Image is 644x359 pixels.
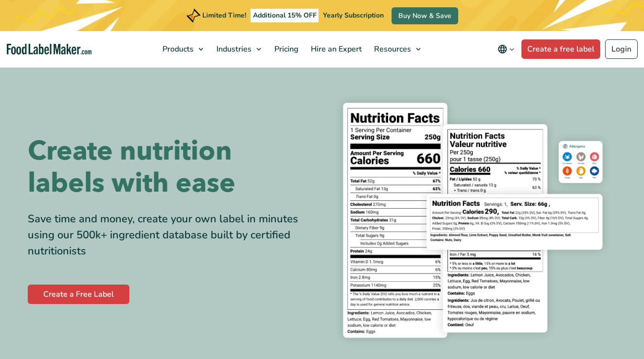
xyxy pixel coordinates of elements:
[28,135,315,199] h1: Create nutrition labels with ease
[214,44,252,54] span: Industries
[211,31,266,67] a: Industries
[368,31,426,67] a: Resources
[308,44,363,54] span: Hire an Expert
[28,285,129,304] a: Create a Free Label
[605,39,638,59] a: Login
[371,44,412,54] span: Resources
[491,39,521,59] button: Change language
[271,44,300,54] span: Pricing
[521,39,600,59] a: Create a free label
[305,31,366,67] a: Hire an Expert
[250,9,319,22] span: Additional 15% OFF
[392,7,458,24] a: Buy Now & Save
[323,11,384,20] span: Yearly Subscription
[202,11,246,20] span: Limited Time!
[157,31,208,67] a: Products
[28,211,315,259] div: Save time and money, create your own label in minutes using our 500k+ ingredient database built b...
[7,44,92,55] a: Food Label Maker homepage
[268,31,303,67] a: Pricing
[160,44,195,54] span: Products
